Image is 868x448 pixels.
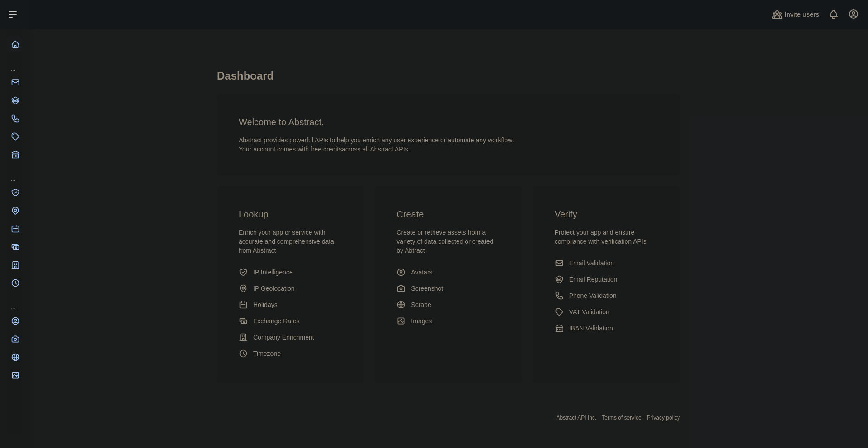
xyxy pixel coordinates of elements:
a: IBAN Validation [551,320,662,336]
span: Email Validation [569,259,614,268]
a: Email Reputation [551,271,662,288]
h1: Dashboard [217,69,680,90]
a: Scrape [393,297,504,313]
h3: Welcome to Abstract. [239,116,658,128]
span: IP Intelligence [253,268,293,277]
span: Holidays [253,300,278,309]
a: IP Geolocation [235,280,346,297]
span: Scrape [411,300,431,309]
span: Email Reputation [569,275,618,284]
span: Exchange Rates [253,316,300,325]
a: Timezone [235,345,346,362]
div: ... [7,165,22,183]
a: VAT Validation [551,304,662,320]
span: Screenshot [411,284,443,293]
span: Phone Validation [569,291,617,300]
h3: Create [396,208,500,221]
a: Avatars [393,264,504,280]
a: Images [393,313,504,329]
a: Phone Validation [551,288,662,304]
span: free credits [311,146,342,153]
div: ... [7,293,22,311]
span: Company Enrichment [253,333,314,342]
a: Privacy policy [647,415,680,421]
a: Terms of service [602,415,641,421]
span: Enrich your app or service with accurate and comprehensive data from Abstract [239,229,334,254]
span: IBAN Validation [569,324,613,333]
a: Company Enrichment [235,329,346,345]
span: IP Geolocation [253,284,295,293]
h3: Verify [555,208,658,221]
a: Screenshot [393,280,504,297]
a: Holidays [235,297,346,313]
a: IP Intelligence [235,264,346,280]
span: VAT Validation [569,307,609,316]
h3: Lookup [239,208,342,221]
a: Abstract API Inc. [557,415,597,421]
span: Invite users [784,9,819,20]
a: Exchange Rates [235,313,346,329]
div: ... [7,54,22,72]
span: Avatars [411,268,432,277]
span: Protect your app and ensure compliance with verification APIs [555,229,646,245]
span: Your account comes with across all Abstract APIs. [239,146,410,153]
span: Images [411,316,432,325]
button: Invite users [770,7,821,22]
span: Abstract provides powerful APIs to help you enrich any user experience or automate any workflow. [239,137,514,144]
span: Create or retrieve assets from a variety of data collected or created by Abtract [396,229,493,254]
a: Email Validation [551,255,662,271]
span: Timezone [253,349,281,358]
